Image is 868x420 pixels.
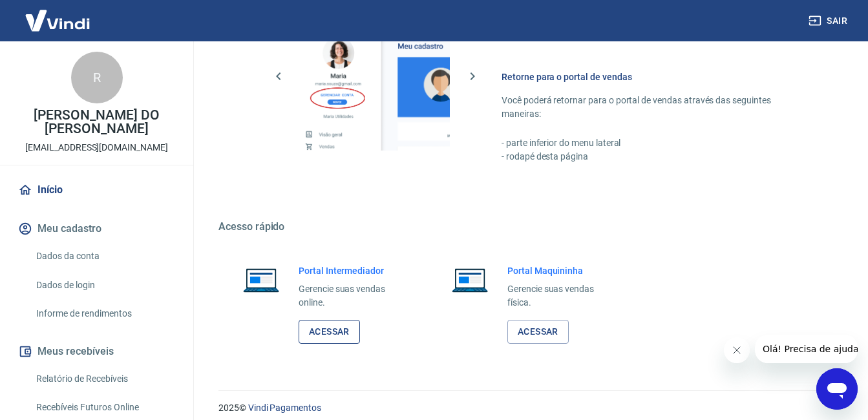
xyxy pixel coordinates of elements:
[71,52,123,103] div: R
[16,337,178,366] button: Meus recebíveis
[31,366,178,392] a: Relatório de Recebíveis
[234,264,288,295] img: Imagem de um notebook aberto
[16,1,100,40] img: Vindi
[10,109,183,136] p: [PERSON_NAME] DO [PERSON_NAME]
[502,150,806,163] p: - rodapé desta página
[507,282,613,310] p: Gerencie suas vendas física.
[443,264,497,295] img: Imagem de um notebook aberto
[218,220,837,233] h5: Acesso rápido
[31,300,178,327] a: Informe de rendimentos
[248,403,321,413] a: Vindi Pagamentos
[299,282,404,310] p: Gerencie suas vendas online.
[31,272,178,299] a: Dados de login
[16,176,178,204] a: Início
[31,243,178,269] a: Dados da conta
[299,320,360,344] a: Acessar
[8,9,109,19] span: Olá! Precisa de ajuda?
[502,136,806,150] p: - parte inferior do menu lateral
[218,401,837,415] p: 2025 ©
[502,94,806,121] p: Você poderá retornar para o portal de vendas através das seguintes maneiras:
[724,337,750,363] iframe: Fechar mensagem
[755,335,858,363] iframe: Mensagem da empresa
[507,320,569,344] a: Acessar
[502,70,806,83] h6: Retorne para o portal de vendas
[25,141,168,154] p: [EMAIL_ADDRESS][DOMAIN_NAME]
[507,264,613,277] h6: Portal Maquininha
[301,2,450,151] img: Imagem da dashboard mostrando o botão de gerenciar conta na sidebar no lado esquerdo
[816,368,858,410] iframe: Botão para abrir a janela de mensagens
[806,9,852,33] button: Sair
[16,215,178,243] button: Meu cadastro
[299,264,404,277] h6: Portal Intermediador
